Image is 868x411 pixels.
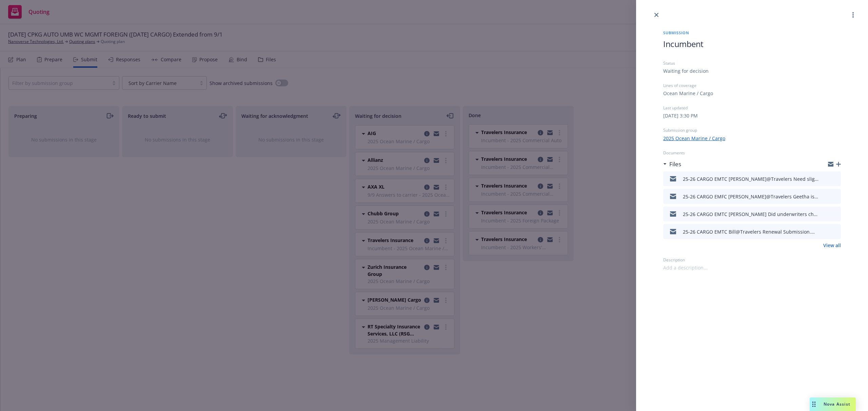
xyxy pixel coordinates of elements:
[832,228,838,236] button: preview file
[663,105,841,111] div: Last updated
[849,11,857,19] a: more
[663,257,841,263] div: Description
[669,160,681,169] h3: Files
[663,60,841,66] div: Status
[821,210,827,218] button: download file
[683,211,818,218] div: 25-26 CARGO EMTC [PERSON_NAME] Did underwriters change?.msg
[663,30,841,36] span: Submission
[683,175,818,182] div: 25-26 CARGO EMTC [PERSON_NAME]@Travelers Need slightly short term policy for renewal.msg
[663,127,841,133] div: Submission group
[823,242,841,249] a: View all
[824,401,850,407] span: Nova Assist
[663,135,725,142] a: 2025 Ocean Marine / Cargo
[683,193,818,200] div: 25-26 CARGO EMFC [PERSON_NAME]@Travelers Geetha is new underwriter.msg
[832,210,838,218] button: preview file
[810,397,856,411] button: Nova Assist
[663,38,704,49] span: Incumbent
[663,90,713,97] div: Ocean Marine / Cargo
[832,175,838,183] button: preview file
[821,192,827,200] button: download file
[663,83,841,88] div: Lines of coverage
[663,112,698,119] div: [DATE] 3:30 PM
[832,192,838,200] button: preview file
[663,160,681,169] div: Files
[821,228,827,236] button: download file
[652,11,660,19] a: close
[663,150,841,156] div: Documents
[821,175,827,183] button: download file
[663,67,709,74] div: Waiting for decision
[810,397,818,411] div: Drag to move
[683,228,818,235] div: 25-26 CARGO EMTC Bill@Travelers Renewal Submission.msg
